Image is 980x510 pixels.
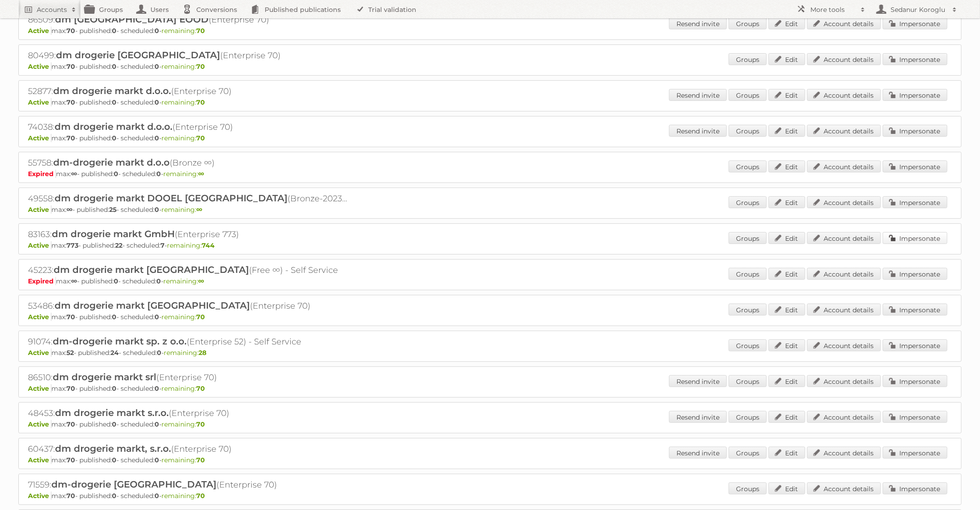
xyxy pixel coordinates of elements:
span: remaining: [161,205,202,214]
span: Active [28,313,51,321]
strong: 70 [66,492,75,500]
a: Impersonate [883,53,947,65]
span: remaining: [163,170,204,178]
span: Active [28,349,51,357]
span: dm drogerie markt, s.r.o. [55,443,171,454]
a: Groups [729,375,767,387]
a: Impersonate [883,304,947,316]
strong: 0 [155,98,159,106]
strong: 52 [66,349,74,357]
a: Groups [729,17,767,29]
h2: 53486: (Enterprise 70) [28,300,349,312]
strong: 0 [156,277,161,285]
h2: Accounts [37,5,67,14]
a: Edit [769,125,805,137]
strong: 70 [196,313,205,321]
a: Edit [769,304,805,316]
h2: Sedanur Koroglu [888,5,948,14]
a: Groups [729,268,767,280]
span: Active [28,384,51,393]
strong: 0 [157,349,161,357]
p: max: - published: - scheduled: - [28,27,952,35]
span: Active [28,134,51,142]
a: Edit [769,53,805,65]
span: remaining: [161,313,205,321]
strong: ∞ [71,170,77,178]
p: max: - published: - scheduled: - [28,134,952,142]
strong: 0 [155,27,159,35]
a: Resend invite [669,375,727,387]
a: Resend invite [669,447,727,459]
a: Account details [807,375,881,387]
a: Account details [807,89,881,101]
strong: 0 [155,205,159,214]
span: dm-drogerie [GEOGRAPHIC_DATA] [51,479,216,490]
a: Edit [769,447,805,459]
strong: 70 [196,420,205,428]
strong: 0 [155,62,159,71]
a: Groups [729,411,767,423]
span: Active [28,205,51,214]
strong: ∞ [198,170,204,178]
strong: 0 [112,420,116,428]
strong: 744 [202,241,215,249]
p: max: - published: - scheduled: - [28,456,952,464]
strong: 25 [109,205,116,214]
p: max: - published: - scheduled: - [28,277,952,285]
strong: 0 [156,170,161,178]
span: Active [28,492,51,500]
strong: 0 [114,170,118,178]
span: dm drogerie markt GmbH [52,228,175,239]
span: remaining: [161,62,205,71]
span: remaining: [167,241,215,249]
h2: 91074: (Enterprise 52) - Self Service [28,336,349,348]
h2: 45223: (Free ∞) - Self Service [28,264,349,276]
p: max: - published: - scheduled: - [28,205,952,214]
a: Account details [807,17,881,29]
span: dm drogerie markt d.o.o. [55,121,172,132]
a: Impersonate [883,482,947,494]
a: Groups [729,304,767,316]
a: Edit [769,339,805,351]
strong: 70 [66,98,75,106]
p: max: - published: - scheduled: - [28,98,952,106]
a: Edit [769,196,805,208]
strong: 70 [66,456,75,464]
h2: 55758: (Bronze ∞) [28,157,349,169]
a: Edit [769,268,805,280]
h2: 52877: (Enterprise 70) [28,85,349,97]
a: Account details [807,53,881,65]
h2: 49558: (Bronze-2023 ∞) [28,193,349,205]
a: Impersonate [883,339,947,351]
p: max: - published: - scheduled: - [28,420,952,428]
strong: ∞ [71,277,77,285]
strong: 70 [66,384,75,393]
span: remaining: [161,492,205,500]
span: dm [GEOGRAPHIC_DATA] EOOD [55,14,209,25]
strong: 773 [66,241,78,249]
strong: 0 [112,62,116,71]
a: Impersonate [883,447,947,459]
strong: 0 [114,277,118,285]
a: Account details [807,232,881,244]
h2: 80499: (Enterprise 70) [28,50,349,61]
strong: 0 [155,384,159,393]
a: Impersonate [883,268,947,280]
a: Resend invite [669,411,727,423]
span: Active [28,241,51,249]
a: Impersonate [883,17,947,29]
p: max: - published: - scheduled: - [28,241,952,249]
p: max: - published: - scheduled: - [28,349,952,357]
strong: 0 [155,492,159,500]
strong: ∞ [196,205,202,214]
a: Edit [769,482,805,494]
p: max: - published: - scheduled: - [28,384,952,393]
a: Groups [729,53,767,65]
a: Groups [729,339,767,351]
a: Impersonate [883,411,947,423]
a: Groups [729,482,767,494]
a: Resend invite [669,89,727,101]
strong: 0 [112,456,116,464]
span: dm drogerie markt DOOEL [GEOGRAPHIC_DATA] [55,193,288,204]
span: Active [28,456,51,464]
